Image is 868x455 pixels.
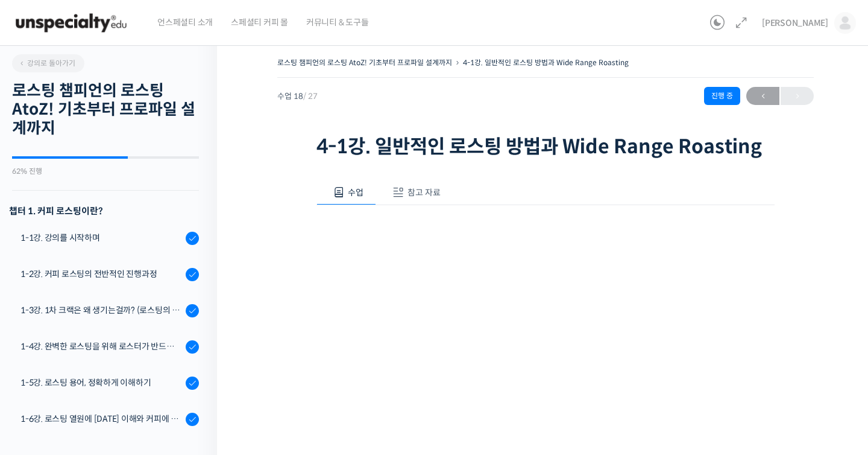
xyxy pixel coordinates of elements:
span: / 27 [303,91,318,101]
span: ← [746,88,779,104]
div: 1-3강. 1차 크랙은 왜 생기는걸까? (로스팅의 물리적, 화학적 변화) [20,304,182,317]
h3: 챕터 1. 커피 로스팅이란? [9,203,199,219]
div: 1-1강. 강의를 시작하며 [20,231,182,244]
span: 수업 18 [277,92,318,100]
span: 수업 [348,187,363,198]
div: 1-6강. 로스팅 열원에 [DATE] 이해와 커피에 미치는 영향 [20,412,182,425]
span: 참고 자료 [407,187,441,198]
span: [PERSON_NAME] [762,17,828,28]
div: 1-2강. 커피 로스팅의 전반적인 진행과정 [20,267,182,281]
a: 로스팅 챔피언의 로스팅 AtoZ! 기초부터 프로파일 설계까지 [277,58,452,67]
div: 1-5강. 로스팅 용어, 정확하게 이해하기 [20,376,182,389]
a: 4-1강. 일반적인 로스팅 방법과 Wide Range Roasting [463,58,629,67]
span: 강의로 돌아가기 [18,59,75,68]
h2: 로스팅 챔피언의 로스팅 AtoZ! 기초부터 프로파일 설계까지 [12,81,199,138]
h1: 4-1강. 일반적인 로스팅 방법과 Wide Range Roasting [316,135,775,158]
div: 1-4강. 완벽한 로스팅을 위해 로스터가 반드시 갖춰야 할 것 (로스팅 목표 설정하기) [20,340,182,353]
div: 진행 중 [704,87,740,105]
a: 강의로 돌아가기 [12,54,84,72]
a: ←이전 [746,87,779,105]
div: 62% 진행 [12,168,199,175]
